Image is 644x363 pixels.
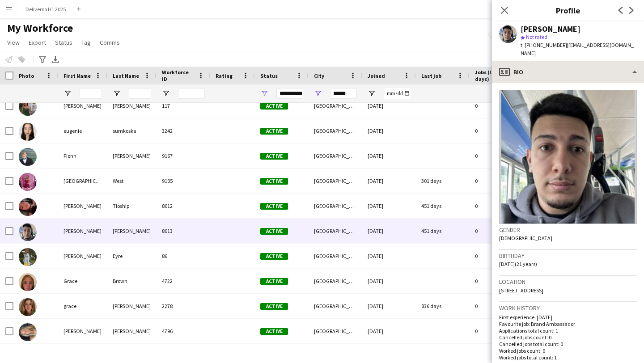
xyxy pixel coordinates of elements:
[362,169,416,193] div: [DATE]
[55,38,72,46] span: Status
[107,118,157,143] div: sumkoska
[470,244,528,268] div: 0
[58,244,107,268] div: [PERSON_NAME]
[157,144,210,168] div: 9167
[107,144,157,168] div: [PERSON_NAME]
[157,269,210,293] div: 4722
[499,261,537,267] span: [DATE] (21 years)
[260,228,288,235] span: Active
[470,294,528,318] div: 0
[499,347,637,354] p: Worked jobs count: 0
[499,321,637,327] p: Favourite job: Brand Ambassador
[58,269,107,293] div: Grace
[58,294,107,318] div: grace
[162,89,170,97] button: Open Filter Menu
[260,278,288,285] span: Active
[58,194,107,218] div: [PERSON_NAME]
[499,334,637,341] p: Cancelled jobs count: 0
[416,294,470,318] div: 836 days
[157,244,210,268] div: 86
[58,219,107,243] div: [PERSON_NAME]
[314,72,324,79] span: City
[499,354,637,361] p: Worked jobs total count: 1
[470,219,528,243] div: 0
[107,269,157,293] div: Brown
[157,219,210,243] div: 8013
[96,37,123,48] a: Comms
[58,93,107,118] div: [PERSON_NAME]
[162,69,194,82] span: Workforce ID
[107,244,157,268] div: Eyre
[309,118,362,143] div: [GEOGRAPHIC_DATA]
[260,89,268,97] button: Open Filter Menu
[499,226,637,234] h3: Gender
[470,269,528,293] div: 0
[499,327,637,334] p: Applications total count: 1
[499,252,637,260] h3: Birthday
[51,37,76,48] a: Status
[260,328,288,335] span: Active
[7,38,20,46] span: View
[18,0,73,18] button: Deliveroo H1 2025
[260,72,278,79] span: Status
[157,319,210,343] div: 4796
[368,72,385,79] span: Joined
[499,341,637,347] p: Cancelled jobs total count: 0
[4,37,23,48] a: View
[521,42,634,56] span: | [EMAIL_ADDRESS][DOMAIN_NAME]
[64,89,72,97] button: Open Filter Menu
[58,319,107,343] div: [PERSON_NAME]
[309,319,362,343] div: [GEOGRAPHIC_DATA]
[362,319,416,343] div: [DATE]
[58,169,107,193] div: [GEOGRAPHIC_DATA]
[107,194,157,218] div: Tioship
[521,25,580,33] div: [PERSON_NAME]
[309,169,362,193] div: [GEOGRAPHIC_DATA]
[499,287,543,294] span: [STREET_ADDRESS]
[309,219,362,243] div: [GEOGRAPHIC_DATA]
[416,169,470,193] div: 301 days
[526,34,547,40] span: Not rated
[470,194,528,218] div: 0
[107,294,157,318] div: [PERSON_NAME]
[470,93,528,118] div: 0
[19,298,37,316] img: grace parrott
[37,54,48,65] app-action-btn: Advanced filters
[260,178,288,185] span: Active
[362,118,416,143] div: [DATE]
[384,88,411,99] input: Joined Filter Input
[19,173,37,191] img: Florence West
[100,38,120,46] span: Comms
[314,89,322,97] button: Open Filter Menu
[78,37,94,48] a: Tag
[362,294,416,318] div: [DATE]
[421,72,441,79] span: Last job
[157,169,210,193] div: 9105
[50,54,61,65] app-action-btn: Export XLSX
[362,244,416,268] div: [DATE]
[19,323,37,341] img: Hannah Hunt
[64,72,91,79] span: First Name
[260,128,288,135] span: Active
[129,88,151,99] input: Last Name Filter Input
[309,269,362,293] div: [GEOGRAPHIC_DATA]
[470,319,528,343] div: 0
[362,194,416,218] div: [DATE]
[368,89,376,97] button: Open Filter Menu
[416,219,470,243] div: 451 days
[475,69,512,82] span: Jobs (last 90 days)
[19,123,37,141] img: eugenie sumkoska
[309,144,362,168] div: [GEOGRAPHIC_DATA]
[178,88,205,99] input: Workforce ID Filter Input
[157,93,210,118] div: 117
[80,88,102,99] input: First Name Filter Input
[19,273,37,291] img: Grace Brown
[470,118,528,143] div: 0
[362,93,416,118] div: [DATE]
[499,278,637,286] h3: Location
[521,42,567,48] span: t. [PHONE_NUMBER]
[81,38,91,46] span: Tag
[362,144,416,168] div: [DATE]
[362,269,416,293] div: [DATE]
[58,118,107,143] div: eugenie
